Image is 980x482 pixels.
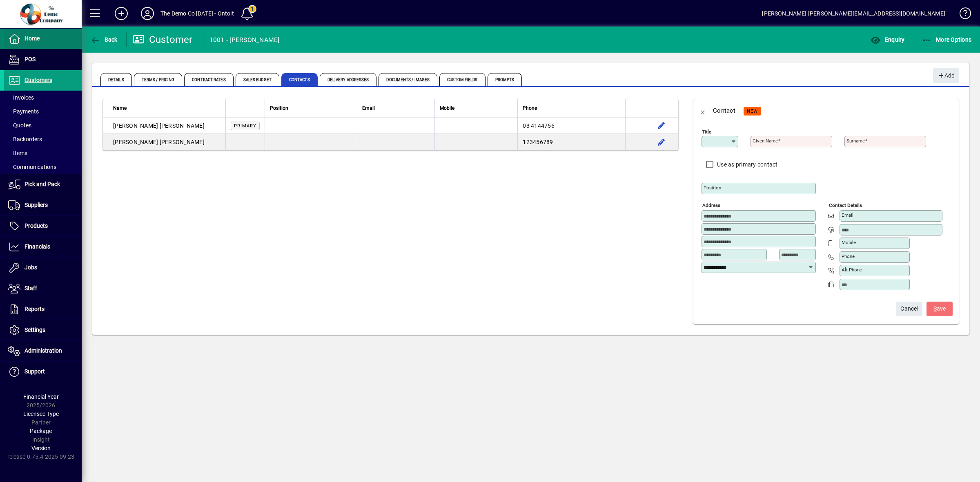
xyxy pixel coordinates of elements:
[24,222,48,229] span: Products
[134,73,183,86] span: Terms / Pricing
[4,237,82,257] a: Financials
[440,104,454,113] span: Mobile
[113,139,158,145] span: [PERSON_NAME]
[24,285,37,291] span: Staff
[90,36,118,43] span: Back
[82,32,127,47] app-page-header-button: Back
[362,104,430,113] div: Email
[439,73,485,86] span: Custom Fields
[842,253,855,259] mat-label: Phone
[523,122,555,129] span: 03 4144756
[927,302,953,316] button: Save
[523,104,537,113] span: Phone
[4,362,82,382] a: Support
[715,160,778,169] label: Use as primary contact
[4,299,82,320] a: Reports
[922,36,972,43] span: More Options
[24,35,40,42] span: Home
[209,33,280,47] div: 1001 - [PERSON_NAME]
[753,138,778,144] mat-label: Given name
[8,94,34,101] span: Invoices
[8,164,56,170] span: Communications
[362,104,375,113] span: Email
[24,181,60,187] span: Pick and Pack
[108,6,134,21] button: Add
[88,32,120,47] button: Back
[702,129,711,135] mat-label: Title
[704,185,721,191] mat-label: Position
[160,122,205,129] span: [PERSON_NAME]
[523,139,553,145] span: 123456789
[160,7,234,20] div: The Demo Co [DATE] - Ontoit
[4,195,82,215] a: Suppliers
[440,104,512,113] div: Mobile
[270,104,288,113] span: Position
[379,73,437,86] span: Documents / Images
[8,122,31,129] span: Quotes
[24,264,37,271] span: Jobs
[4,91,82,104] a: Invoices
[24,347,62,354] span: Administration
[762,7,945,20] div: [PERSON_NAME] [PERSON_NAME][EMAIL_ADDRESS][DOMAIN_NAME]
[24,327,45,333] span: Settings
[869,32,906,47] button: Enquiry
[713,104,735,117] div: Contact
[184,73,233,86] span: Contract Rates
[4,118,82,132] a: Quotes
[281,73,318,86] span: Contacts
[24,243,50,250] span: Financials
[24,56,36,62] span: POS
[842,212,853,218] mat-label: Email
[4,160,82,174] a: Communications
[933,302,946,315] span: ave
[100,73,132,86] span: Details
[937,69,955,82] span: Add
[920,32,974,47] button: More Options
[4,146,82,160] a: Items
[871,36,904,43] span: Enquiry
[23,393,59,400] span: Financial Year
[4,341,82,361] a: Administration
[4,278,82,299] a: Staff
[693,101,713,120] button: Back
[133,33,193,46] div: Customer
[24,368,45,375] span: Support
[953,2,970,28] a: Knowledge Base
[900,302,918,315] span: Cancel
[8,150,27,156] span: Items
[747,109,758,114] span: NEW
[234,123,256,129] span: Primary
[8,136,42,142] span: Backorders
[4,132,82,146] a: Backorders
[24,202,48,208] span: Suppliers
[842,240,856,245] mat-label: Mobile
[8,108,39,115] span: Payments
[270,104,352,113] div: Position
[23,411,59,417] span: Licensee Type
[4,216,82,236] a: Products
[4,49,82,70] a: POS
[488,73,522,86] span: Prompts
[846,138,865,144] mat-label: Surname
[4,258,82,278] a: Jobs
[134,6,160,21] button: Profile
[4,174,82,195] a: Pick and Pack
[842,267,862,273] mat-label: Alt Phone
[4,320,82,340] a: Settings
[896,302,922,316] button: Cancel
[113,104,127,113] span: Name
[30,428,52,434] span: Package
[320,73,377,86] span: Delivery Addresses
[236,73,279,86] span: Sales Budget
[4,29,82,49] a: Home
[31,445,51,451] span: Version
[4,104,82,118] a: Payments
[24,77,52,83] span: Customers
[24,306,45,312] span: Reports
[933,68,959,83] button: Add
[523,104,620,113] div: Phone
[160,139,205,145] span: [PERSON_NAME]
[933,305,937,312] span: S
[113,104,220,113] div: Name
